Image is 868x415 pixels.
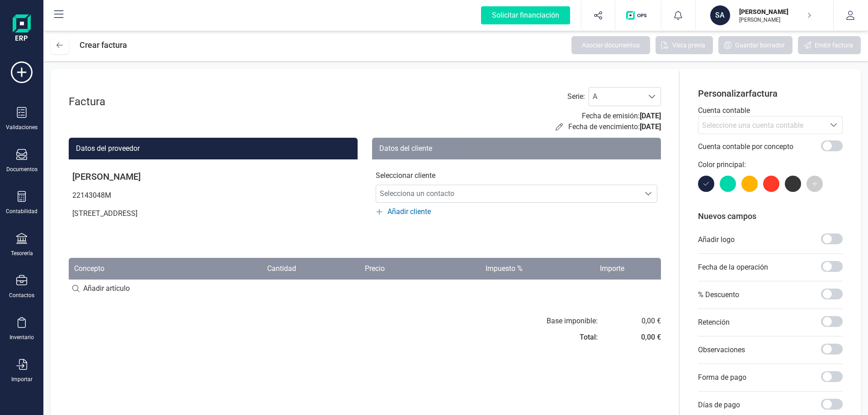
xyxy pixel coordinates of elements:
p: Días de pago [698,400,740,410]
div: Importar [11,376,33,383]
p: Añadir logo [698,234,735,245]
p: [PERSON_NAME] [739,7,811,16]
p: [PERSON_NAME] [739,16,811,23]
span: [DATE] [640,122,661,131]
div: Validaciones [6,124,38,131]
p: Seleccionar cliente [376,170,657,181]
p: % Descuento [698,289,739,300]
div: SA [710,5,730,25]
span: Seleccione una cuenta contable [702,121,803,130]
p: Nuevos campos [698,210,843,223]
th: Impuesto % [390,258,528,280]
p: Forma de pago [698,372,746,383]
div: Tesorería [11,250,33,257]
p: Cuenta contable [698,105,843,116]
p: Retención [698,317,730,328]
div: Inventario [9,334,34,341]
p: 22143048M [69,187,358,205]
div: Documentos [6,166,38,173]
span: Selecciona un contacto [376,185,640,203]
span: Añadir cliente [387,206,431,217]
span: A [589,88,643,106]
p: Color principal: [698,159,843,170]
button: Logo de OPS [621,1,656,30]
p: Fecha de vencimiento: [568,121,661,132]
div: Contactos [9,292,34,299]
div: Datos del cliente [372,138,661,159]
button: Guardar borrador [718,36,793,54]
div: 0,00 € [641,332,661,343]
span: [DATE] [640,112,661,120]
p: [PERSON_NAME] [69,167,358,187]
p: Observaciones [698,345,745,355]
div: Total: [580,332,598,343]
p: Personalizar factura [698,87,843,100]
p: Fecha de la operación [698,262,768,273]
button: SA[PERSON_NAME][PERSON_NAME] [707,1,822,30]
th: Cantidad [187,258,302,280]
label: Serie : [567,91,585,102]
img: Logo Finanedi [13,14,31,43]
th: Importe [528,258,630,280]
button: Solicitar financiación [470,1,581,30]
div: Base imponible: [547,316,598,326]
div: Contabilidad [6,208,38,215]
th: Concepto [69,258,187,280]
div: 0,00 € [641,316,661,326]
p: Cuenta contable por concepto [698,141,793,152]
button: Vista previa [656,36,713,54]
button: Emitir factura [798,36,861,54]
th: Precio [302,258,390,280]
div: Factura [69,94,141,109]
p: Fecha de emisión: [582,111,661,121]
img: Logo de OPS [626,11,650,20]
button: Asociar documentos [571,36,650,54]
div: Selecciona un contacto [640,190,657,197]
div: Seleccione una cuenta [825,117,842,134]
div: Crear factura [80,36,127,54]
div: Datos del proveedor [69,138,358,159]
div: Solicitar financiación [481,6,570,24]
p: [STREET_ADDRESS] [69,205,358,223]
